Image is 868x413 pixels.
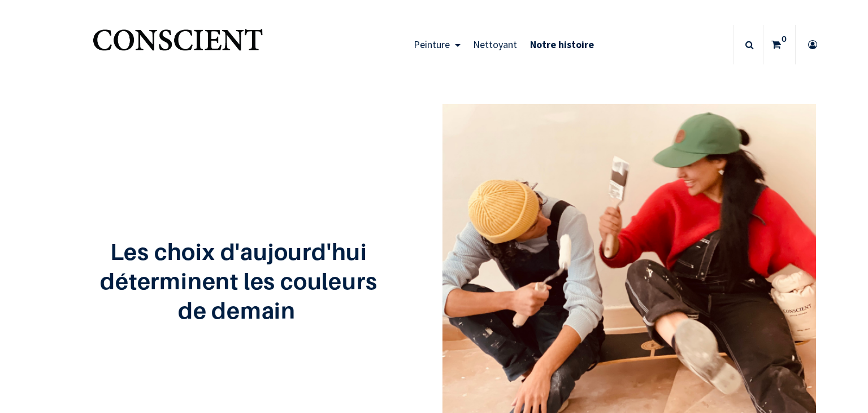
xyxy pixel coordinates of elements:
sup: 0 [779,33,789,45]
h2: Les choix d'aujourd'hui [52,239,426,264]
a: 0 [763,25,795,64]
a: Logo of Conscient [90,23,265,67]
h2: déterminent les couleurs [52,268,426,293]
span: Nettoyant [473,38,517,51]
h2: de demain [52,298,426,323]
span: Notre histoire [530,38,594,51]
a: Peinture [407,25,467,64]
span: Peinture [414,38,450,51]
img: Conscient [90,23,265,67]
